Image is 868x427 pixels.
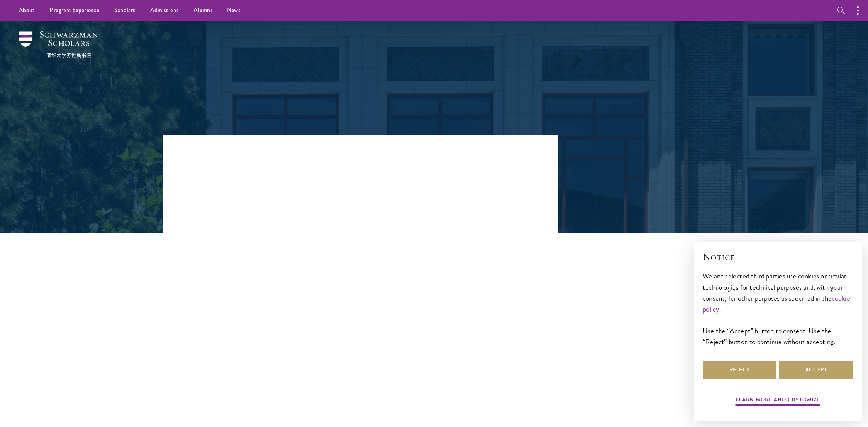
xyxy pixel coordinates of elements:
h2: Notice [703,251,853,263]
img: Schwarzman Scholars [19,31,98,58]
button: Reject [703,361,776,379]
button: Accept [779,361,853,379]
a: cookie policy [703,293,850,315]
div: We and selected third parties use cookies or similar technologies for technical purposes and, wit... [703,270,853,347]
button: Learn more and customize [736,395,820,407]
